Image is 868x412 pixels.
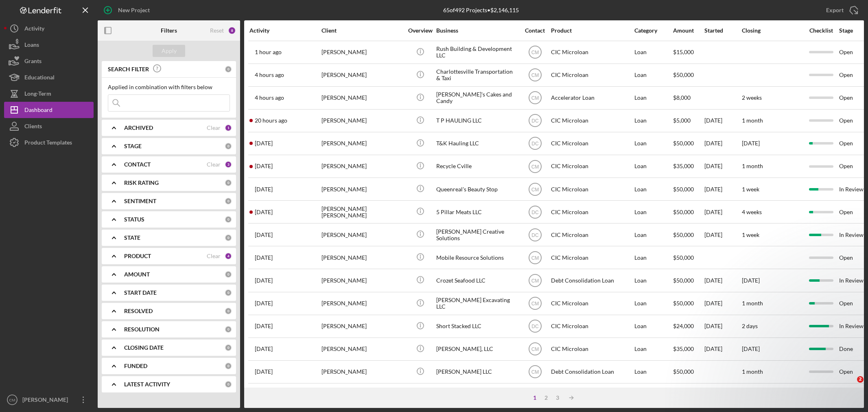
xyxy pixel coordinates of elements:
time: 2025-08-21 20:38 [255,209,273,215]
button: Dashboard [4,102,94,118]
div: 1 [225,124,232,131]
div: 0 [225,271,232,278]
div: Clear [207,161,221,168]
div: 8 [228,26,236,35]
div: Loan [634,316,672,337]
div: Product Templates [24,134,72,153]
b: RISK RATING [124,180,159,186]
button: Clients [4,118,94,134]
div: New Project [118,2,150,18]
time: [DATE] [742,277,760,284]
div: 0 [225,66,232,73]
button: Export [818,2,864,18]
time: 1 week [742,231,759,238]
div: Debt Consolidation Loan [551,270,632,291]
div: [PERSON_NAME] [321,156,403,177]
div: $5,000 [673,110,704,131]
div: Clients [24,118,42,136]
div: [PERSON_NAME] [321,133,403,154]
div: 0 [225,307,232,315]
text: CM [531,95,539,101]
div: [DATE] [704,178,741,200]
div: [PERSON_NAME] [321,42,403,63]
div: $15,000 [673,42,704,63]
div: Long-Term [24,85,51,104]
div: [PERSON_NAME] [321,338,403,360]
div: Loan [634,178,672,200]
div: $50,000 [673,178,704,200]
div: CIC Microloan [551,224,632,245]
div: [DATE] [704,133,741,154]
div: Business [436,27,518,34]
b: ARCHIVED [124,125,153,131]
div: [PERSON_NAME] Creative Solutions [436,224,518,245]
text: CM [531,369,539,375]
div: 0 [225,197,232,205]
div: Loan [634,156,672,177]
div: 0 [225,216,232,223]
div: [DATE] [704,156,741,177]
time: 2025-08-19 13:38 [255,300,273,307]
div: CIC Microloan [551,110,632,131]
div: $50,000 [673,224,704,245]
div: [DATE] [704,316,741,337]
div: Loan [634,247,672,268]
div: Educational [24,69,55,88]
div: 5 Pillar Meats LLC [436,201,518,223]
b: STATUS [124,216,144,223]
div: CIC Microloan [551,316,632,337]
text: DC [531,141,539,147]
div: Loan [634,133,672,154]
div: [DATE] [704,270,741,291]
div: [PERSON_NAME], LLC [436,338,518,360]
div: [PERSON_NAME] [321,361,403,383]
div: Loan [634,293,672,314]
div: 0 [225,381,232,388]
div: $50,000 [673,64,704,86]
div: [DATE] [704,384,741,405]
div: [PERSON_NAME] [321,270,403,291]
b: Filters [161,27,177,34]
div: [PERSON_NAME] [321,224,403,245]
div: Contact [520,27,550,34]
a: Loans [4,37,94,53]
button: Grants [4,53,94,69]
b: FUNDED [124,363,147,369]
div: Closing [742,27,803,34]
div: [DATE] [704,293,741,314]
div: Debt Consolidation Loan [551,361,632,383]
div: CIC Microloan [551,338,632,360]
div: CIC Microloan [551,64,632,86]
time: 2025-08-18 19:30 [255,323,273,329]
div: Loan [634,224,672,245]
div: Category [634,27,672,34]
time: 1 month [742,300,763,307]
b: AMOUNT [124,271,150,278]
time: 2025-08-21 22:14 [255,186,273,193]
div: Mobile Resource Solutions [436,247,518,268]
div: CIC Microloan [551,384,632,405]
div: 0 [225,362,232,370]
div: 0 [225,326,232,333]
div: [PERSON_NAME] [20,392,73,410]
div: Queenreal's Beauty Stop [436,178,518,200]
text: CM [531,255,539,261]
button: Product Templates [4,134,94,151]
div: $50,000 [673,201,704,223]
time: 2025-08-18 00:23 [255,346,273,352]
text: DC [531,324,539,329]
time: 2025-08-28 16:08 [255,72,284,78]
div: Export [826,2,844,18]
text: CM [531,72,539,78]
div: Loan [634,361,672,383]
time: 2 days [742,322,758,329]
div: T&K Hauling LLC [436,133,518,154]
div: Reset [210,27,224,34]
div: CIC Microloan [551,201,632,223]
b: STAGE [124,143,142,149]
time: 2025-08-20 21:15 [255,232,273,238]
div: Amount [673,27,704,34]
div: $24,000 [673,316,704,337]
iframe: Intercom live chat [840,376,860,396]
